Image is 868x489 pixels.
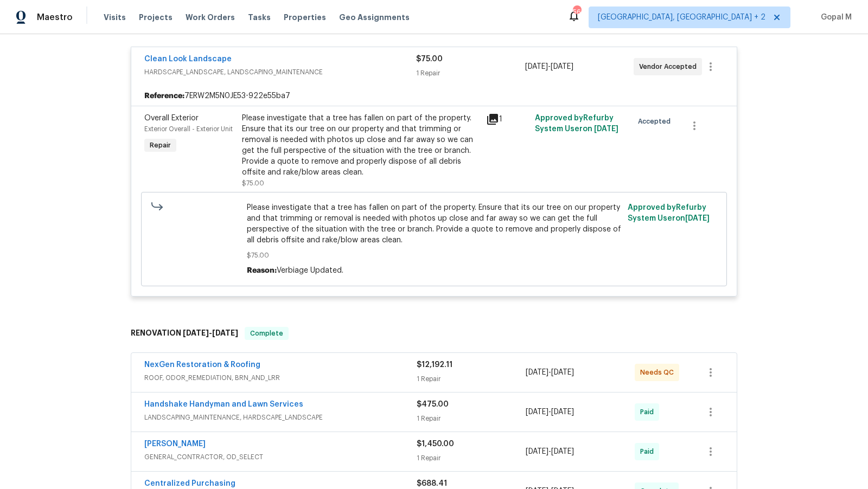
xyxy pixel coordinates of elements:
span: GENERAL_CONTRACTOR, OD_SELECT [144,452,417,462]
span: Maestro [37,12,73,23]
span: [DATE] [551,63,573,70]
span: Visits [104,12,126,23]
div: 1 Repair [417,374,526,384]
span: [DATE] [551,369,574,376]
div: 7ERW2M5N0JE53-922e55ba7 [131,86,737,106]
span: $75.00 [242,180,264,186]
div: 56 [573,7,580,17]
span: $688.41 [417,480,447,487]
span: Projects [139,12,173,23]
span: $12,192.11 [417,361,452,369]
span: - [525,61,573,72]
a: Handshake Handyman and Lawn Services [144,401,303,408]
span: $475.00 [417,401,449,408]
span: $1,450.00 [417,440,454,448]
span: [DATE] [526,408,548,416]
span: Properties [284,12,326,23]
span: [DATE] [551,408,574,416]
span: Gopal M [816,12,852,23]
span: HARDSCAPE_LANDSCAPE, LANDSCAPING_MAINTENANCE [144,67,416,78]
div: 1 Repair [417,413,526,424]
span: [DATE] [526,369,548,376]
b: Reference: [144,91,184,101]
span: [DATE] [551,448,574,455]
span: Work Orders [186,12,235,23]
div: 1 [486,113,528,126]
a: Clean Look Landscape [144,55,232,63]
span: Accepted [638,116,675,127]
div: 1 Repair [416,68,525,79]
span: Verbiage Updated. [277,267,343,274]
span: Approved by Refurby System User on [535,114,618,133]
span: Approved by Refurby System User on [628,204,710,222]
span: Complete [246,328,288,339]
span: Reason: [247,267,277,274]
span: Tasks [248,14,271,21]
span: Vendor Accepted [639,61,701,72]
span: Repair [145,140,175,151]
span: - [526,407,574,417]
span: Needs QC [640,367,678,378]
div: 1 Repair [417,453,526,464]
span: [DATE] [525,63,548,70]
span: ROOF, ODOR_REMEDIATION, BRN_AND_LRR [144,372,417,383]
span: [DATE] [212,329,238,337]
div: Please investigate that a tree has fallen on part of the property. Ensure that its our tree on ou... [242,113,480,178]
span: Paid [640,407,658,417]
span: [DATE] [594,125,618,133]
span: - [526,367,574,378]
span: $75.00 [247,250,622,261]
span: Exterior Overall - Exterior Unit [144,126,233,132]
span: Overall Exterior [144,114,199,122]
a: NexGen Restoration & Roofing [144,361,260,369]
span: [DATE] [685,215,710,222]
h6: RENOVATION [131,327,238,340]
span: [GEOGRAPHIC_DATA], [GEOGRAPHIC_DATA] + 2 [598,12,765,23]
a: [PERSON_NAME] [144,440,206,448]
span: [DATE] [526,448,548,455]
span: [DATE] [183,329,209,337]
span: LANDSCAPING_MAINTENANCE, HARDSCAPE_LANDSCAPE [144,412,417,423]
span: - [526,446,574,457]
span: Please investigate that a tree has fallen on part of the property. Ensure that its our tree on ou... [247,202,622,246]
span: - [183,329,238,337]
a: Centralized Purchasing [144,480,235,487]
span: Geo Assignments [339,12,410,23]
span: Paid [640,446,658,457]
span: $75.00 [416,55,443,63]
div: RENOVATION [DATE]-[DATE]Complete [127,316,741,351]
